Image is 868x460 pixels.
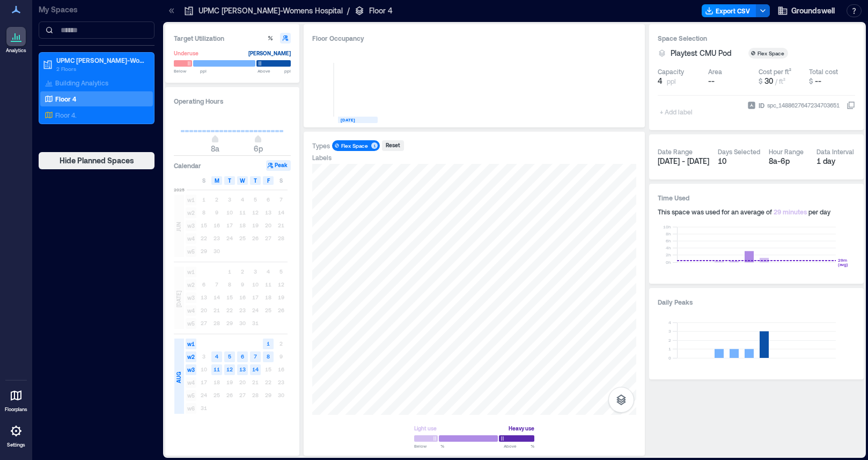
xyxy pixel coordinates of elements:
tspan: 4 [668,320,671,325]
span: Hide Planned Spaces [60,155,134,166]
button: Export CSV [702,4,756,17]
p: 2 Floors [56,64,146,73]
h3: Daily Peaks [658,297,855,307]
text: 12 [226,366,233,372]
span: w1 [186,339,196,349]
h3: Target Utilization [174,33,291,44]
span: w2 [186,207,196,218]
span: Groundswell [791,5,835,16]
div: 1 day [816,156,856,167]
span: T [254,176,257,185]
span: S [202,176,205,185]
p: Floor 4. [55,111,77,119]
h3: Space Selection [658,33,855,44]
span: 4 [658,76,663,87]
span: 2025 [174,186,185,193]
text: 5 [228,353,231,360]
span: JUN [174,222,183,232]
div: Days Selected [718,147,760,156]
span: ppl [667,77,676,85]
span: w6 [186,403,196,414]
span: 29 minutes [774,208,807,215]
h3: Time Used [658,192,855,203]
tspan: 0h [666,260,671,265]
span: w3 [186,220,196,231]
div: Area [708,67,722,76]
span: $ [809,77,813,85]
tspan: 6h [666,238,671,243]
tspan: 2h [666,252,671,257]
span: Playtest CMU Pod [671,48,731,59]
span: [DATE] [174,291,183,307]
span: W [240,176,245,185]
button: IDspc_1488627647234703651 [847,101,855,110]
div: Reset [384,141,402,150]
tspan: 0 [668,355,671,361]
span: Below ppl [174,68,207,74]
text: [DATE] [341,117,355,123]
span: M [215,176,219,185]
p: Settings [7,442,25,448]
text: 8 [267,353,270,360]
div: Types [312,141,330,150]
text: 11 [214,366,220,372]
tspan: 8h [666,231,671,236]
span: w5 [186,246,196,257]
span: S [279,176,283,185]
span: w1 [186,267,196,277]
p: Floorplans [5,406,27,413]
tspan: 2 [668,337,671,343]
text: 1 [267,340,270,347]
div: Underuse [174,48,198,59]
h3: Operating Hours [174,96,291,106]
span: ID [759,100,764,111]
text: 7 [254,353,257,360]
div: Data Interval [816,147,854,156]
div: Cost per ft² [759,67,791,76]
div: Light use [414,423,437,434]
span: w4 [186,233,196,244]
tspan: 4h [666,245,671,250]
div: Labels [312,153,332,162]
text: 14 [252,366,259,372]
button: Playtest CMU Pod [671,48,744,59]
span: [DATE] - [DATE] [658,156,709,166]
p: / [347,5,350,16]
p: Floor 4 [369,5,393,16]
p: UPMC [PERSON_NAME]-Womens Hospital [56,56,146,64]
span: w1 [186,195,196,205]
div: Capacity [658,67,684,76]
div: Flex Space [341,142,368,149]
p: Analytics [6,47,26,54]
span: Above % [504,443,534,449]
button: Hide Planned Spaces [39,152,155,169]
span: -- [708,76,715,85]
span: w3 [186,364,196,375]
span: 30 [764,76,773,85]
span: w4 [186,377,196,388]
span: w5 [186,390,196,401]
tspan: 1 [668,346,671,351]
span: AUG [174,372,183,383]
div: spc_1488627647234703651 [766,100,841,111]
a: Analytics [3,24,30,57]
button: Reset [382,140,404,151]
span: Below % [414,443,444,449]
div: 8a - 6p [769,156,808,167]
button: Flex Space [748,48,801,59]
span: $ [759,77,762,85]
div: 1 [371,142,378,149]
p: UPMC [PERSON_NAME]-Womens Hospital [198,5,343,16]
p: Floor 4 [55,95,76,103]
span: + Add label [658,104,697,119]
div: This space was used for an average of per day [658,207,855,216]
span: w5 [186,318,196,329]
h3: Calendar [174,160,201,171]
text: 13 [239,366,246,372]
a: Settings [3,418,29,451]
div: [PERSON_NAME] [248,48,291,59]
div: 10 [718,156,760,167]
div: Total cost [809,67,838,76]
span: F [267,176,270,185]
span: Above ppl [258,68,291,74]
